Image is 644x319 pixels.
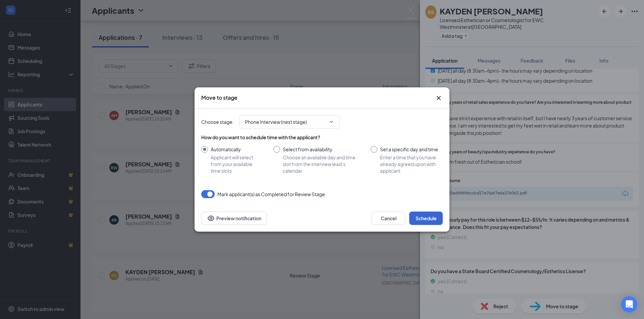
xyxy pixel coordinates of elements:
[621,296,637,312] div: Open Intercom Messenger
[207,214,215,222] svg: Eye
[329,119,334,125] svg: ChevronDown
[201,94,237,101] h3: Move to stage
[217,190,325,198] span: Mark applicant(s) as Completed for Review Stage
[409,212,443,225] button: Schedule
[435,94,443,102] svg: Cross
[201,212,267,225] button: Preview notificationEye
[435,94,443,102] button: Close
[201,118,234,126] span: Choose stage :
[201,134,443,141] div: How do you want to schedule time with the applicant?
[372,212,405,225] button: Cancel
